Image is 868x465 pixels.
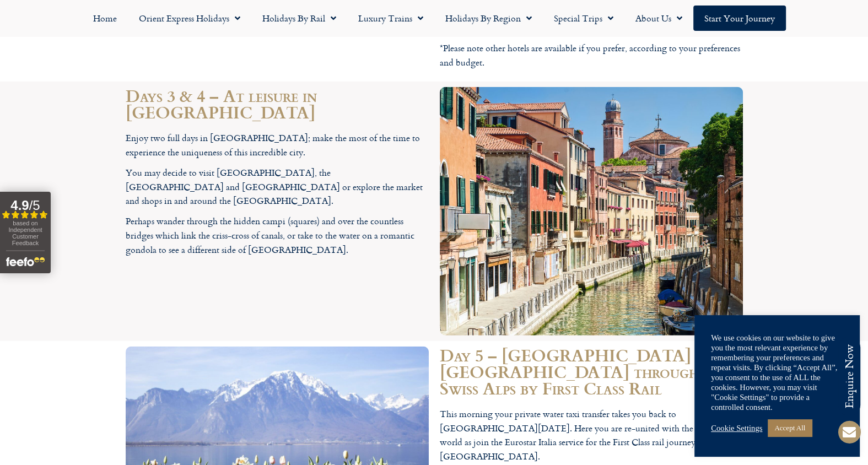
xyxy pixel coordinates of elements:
a: Holidays by Region [434,6,543,31]
p: This morning your private water taxi transfer takes you back to [GEOGRAPHIC_DATA][DATE]. Here you... [440,407,743,463]
a: Accept All [768,419,812,436]
a: Orient Express Holidays [128,6,251,31]
img: Channel street, Venice Orient Express [440,87,743,336]
a: Home [82,6,128,31]
p: *Please note other hotels are available if you prefer, according to your preferences and budget. [440,41,743,69]
div: We use cookies on our website to give you the most relevant experience by remembering your prefer... [711,333,843,412]
a: Special Trips [543,6,624,31]
a: Holidays by Rail [251,6,347,31]
p: You may decide to visit [GEOGRAPHIC_DATA], the [GEOGRAPHIC_DATA] and [GEOGRAPHIC_DATA] or explore... [126,166,429,208]
p: Perhaps wander through the hidden campi (squares) and over the countless bridges which link the c... [126,214,429,257]
a: Luxury Trains [347,6,434,31]
a: Start your Journey [693,6,786,31]
h2: Day 5 – [GEOGRAPHIC_DATA] to [GEOGRAPHIC_DATA] through the Swiss Alps by First Class Rail [440,347,743,396]
p: Enjoy two full days in [GEOGRAPHIC_DATA]; make the most of the time to experience the uniqueness ... [126,131,429,159]
h2: Days 3 & 4 – At leisure in [GEOGRAPHIC_DATA] [126,87,429,120]
a: About Us [624,6,693,31]
a: Cookie Settings [711,423,762,433]
nav: Menu [6,6,862,31]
